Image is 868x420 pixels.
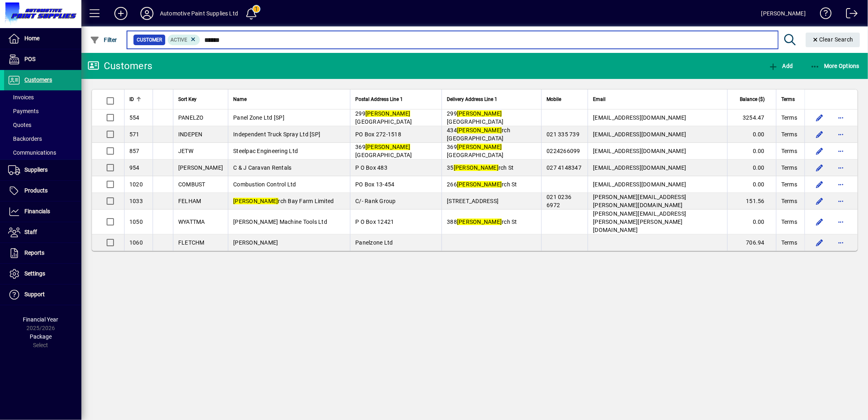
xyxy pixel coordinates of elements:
[233,114,284,121] span: Panel Zone Ltd [SP]
[593,210,686,233] span: [PERSON_NAME][EMAIL_ADDRESS][PERSON_NAME][PERSON_NAME][DOMAIN_NAME]
[355,95,403,104] span: Postal Address Line 1
[781,95,795,104] span: Terms
[727,193,776,210] td: 151.56
[4,132,81,146] a: Backorders
[457,110,502,117] em: [PERSON_NAME]
[447,144,503,158] span: 369 [GEOGRAPHIC_DATA]
[768,63,793,69] span: Add
[808,59,862,73] button: More Options
[781,238,797,247] span: Terms
[24,56,35,62] span: POS
[129,181,143,188] span: 1020
[355,110,412,125] span: 299 [GEOGRAPHIC_DATA]
[168,35,200,45] mat-chip: Activation Status: Active
[129,95,148,104] div: ID
[813,178,826,191] button: Edit
[178,181,206,188] span: COMBUST
[547,131,579,138] span: 021 335 739
[813,111,826,124] button: Edit
[355,164,387,171] span: P O Box 483
[454,164,498,171] em: [PERSON_NAME]
[129,148,140,154] span: 857
[8,136,42,142] span: Backorders
[8,122,31,128] span: Quotes
[812,36,854,43] span: Clear Search
[129,219,143,225] span: 1050
[547,95,583,104] div: Mobile
[781,147,797,155] span: Terms
[355,181,394,188] span: PO Box 13-454
[233,164,291,171] span: C & J Caravan Rentals
[4,146,81,160] a: Communications
[4,181,81,201] a: Products
[781,218,797,226] span: Terms
[4,118,81,132] a: Quotes
[834,178,847,191] button: More options
[355,239,393,246] span: Panelzone Ltd
[4,284,81,305] a: Support
[447,198,498,204] span: [STREET_ADDRESS]
[108,6,134,21] button: Add
[129,164,140,171] span: 954
[4,160,81,180] a: Suppliers
[24,270,45,277] span: Settings
[4,222,81,243] a: Staff
[24,249,44,256] span: Reports
[233,95,345,104] div: Name
[727,109,776,126] td: 3254.47
[4,90,81,104] a: Invoices
[727,210,776,234] td: 0.00
[727,160,776,176] td: 0.00
[740,95,765,104] span: Balance ($)
[24,229,37,235] span: Staff
[4,243,81,263] a: Reports
[457,219,502,225] em: [PERSON_NAME]
[233,148,298,154] span: Steelpac Engineering Ltd
[727,176,776,193] td: 0.00
[24,208,50,214] span: Financials
[8,149,56,156] span: Communications
[355,144,412,158] span: 369 [GEOGRAPHIC_DATA]
[8,94,34,101] span: Invoices
[781,130,797,138] span: Terms
[593,194,686,208] span: [PERSON_NAME][EMAIL_ADDRESS][PERSON_NAME][DOMAIN_NAME]
[593,131,686,138] span: [EMAIL_ADDRESS][DOMAIN_NAME]
[178,198,201,204] span: FELHAM
[4,264,81,284] a: Settings
[813,236,826,249] button: Edit
[840,2,858,28] a: Logout
[355,198,396,204] span: C/- Rank Group
[90,37,117,43] span: Filter
[447,164,514,171] span: 35 rch St
[593,95,722,104] div: Email
[806,33,860,47] button: Clear
[593,164,686,171] span: [EMAIL_ADDRESS][DOMAIN_NAME]
[233,198,334,204] span: rch Bay Farm Limited
[129,114,140,121] span: 554
[134,6,160,21] button: Profile
[355,219,394,225] span: P O Box 12421
[457,181,502,188] em: [PERSON_NAME]
[547,95,561,104] span: Mobile
[178,148,193,154] span: JETW
[834,161,847,174] button: More options
[447,219,517,225] span: 388 rch St
[24,77,52,83] span: Customers
[129,95,134,104] span: ID
[813,215,826,228] button: Edit
[813,195,826,208] button: Edit
[178,164,223,171] span: [PERSON_NAME]
[457,144,502,150] em: [PERSON_NAME]
[233,219,327,225] span: [PERSON_NAME] Machine Tools Ltd
[171,37,188,43] span: Active
[137,36,162,44] span: Customer
[810,63,860,69] span: More Options
[24,291,45,297] span: Support
[781,180,797,188] span: Terms
[813,128,826,141] button: Edit
[365,110,410,117] em: [PERSON_NAME]
[178,95,197,104] span: Sort Key
[233,131,320,138] span: Independent Truck Spray Ltd [SP]
[129,198,143,204] span: 1033
[834,128,847,141] button: More options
